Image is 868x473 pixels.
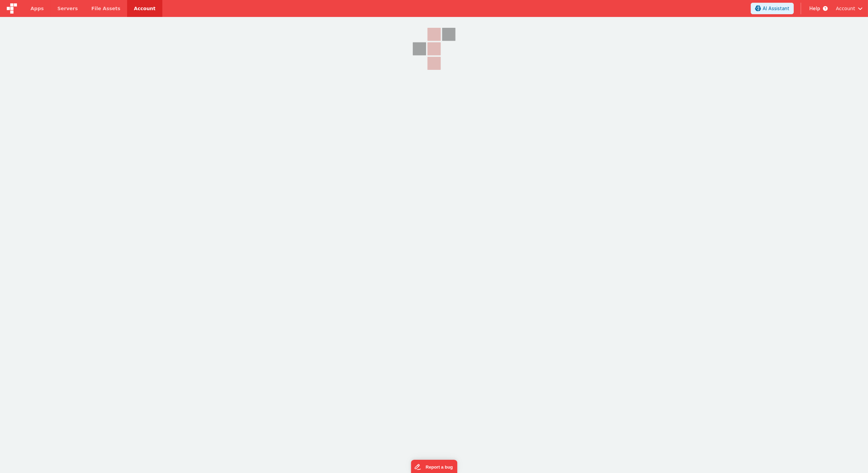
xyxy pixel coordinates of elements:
span: Account [836,5,855,12]
span: Apps [31,5,44,12]
span: Servers [57,5,78,12]
span: Help [809,5,820,12]
span: File Assets [92,5,121,12]
button: AI Assistant [751,3,794,14]
button: Account [836,5,863,12]
span: AI Assistant [763,5,789,12]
